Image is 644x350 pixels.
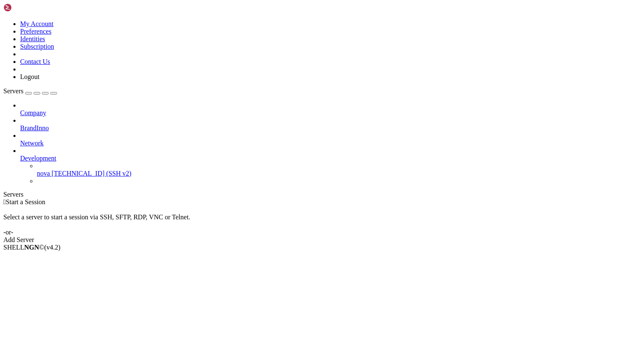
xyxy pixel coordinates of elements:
div: Add Server [3,236,641,244]
a: Preferences [20,28,52,35]
span: 4.2.0 [44,244,61,251]
a: Subscription [20,43,54,50]
span: Servers [3,87,23,95]
a: Contact Us [20,58,50,65]
span: Company [20,109,46,116]
a: Network [20,139,641,147]
a: Development [20,155,641,162]
img: Shellngn [3,3,52,12]
li: BrandInno [20,117,641,132]
a: Logout [20,73,39,80]
span:  [3,198,6,205]
a: My Account [20,20,54,27]
span: nova [37,170,50,177]
b: NGN [24,244,39,251]
a: Identities [20,35,45,42]
span: Network [20,139,44,147]
a: BrandInno [20,124,641,132]
span: [TECHNICAL_ID] (SSH v2) [52,170,131,177]
a: nova [TECHNICAL_ID] (SSH v2) [37,170,641,177]
li: Network [20,132,641,147]
a: Company [20,109,641,117]
li: Company [20,102,641,117]
a: Servers [3,87,57,95]
span: Start a Session [6,198,45,205]
div: Servers [3,191,641,198]
li: nova [TECHNICAL_ID] (SSH v2) [37,162,641,177]
div: Select a server to start a session via SSH, SFTP, RDP, VNC or Telnet. -or- [3,206,641,236]
li: Development [20,147,641,184]
span: Development [20,155,56,162]
span: BrandInno [20,124,49,132]
span: SHELL © [3,244,60,251]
